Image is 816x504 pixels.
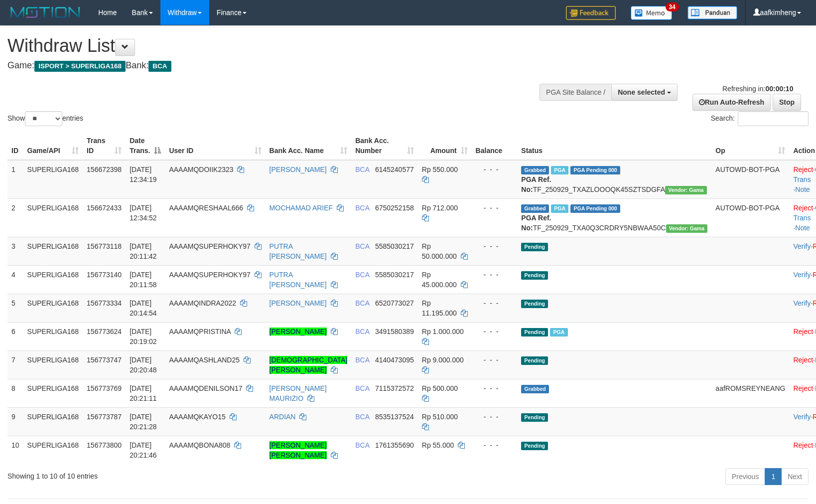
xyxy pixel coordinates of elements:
span: Grabbed [521,204,549,213]
span: BCA [355,413,369,421]
a: [PERSON_NAME] [270,328,327,336]
span: BCA [355,166,369,173]
a: Reject [793,384,813,392]
label: Search: [711,111,809,126]
span: 156672433 [87,204,122,212]
a: [PERSON_NAME] MAURIZIO [270,384,327,402]
span: ISPORT > SUPERLIGA168 [34,61,126,72]
span: BCA [355,299,369,307]
td: 6 [7,322,23,350]
span: Marked by aafsoycanthlai [551,166,568,174]
span: Refreshing in: [722,85,793,93]
a: Reject [793,166,813,173]
td: SUPERLIGA168 [23,379,83,407]
span: Rp 1.000.000 [422,328,464,336]
span: 156773334 [87,299,122,307]
th: ID [7,132,23,160]
span: AAAAMQSUPERHOKY97 [169,242,250,250]
td: SUPERLIGA168 [23,436,83,464]
span: PGA Pending [570,166,620,174]
span: None selected [618,88,665,96]
span: Copy 4140473095 to clipboard [375,356,414,364]
td: 7 [7,350,23,379]
td: SUPERLIGA168 [23,160,83,199]
h4: Game: Bank: [7,61,534,71]
span: Grabbed [521,385,549,393]
span: AAAAMQSUPERHOKY97 [169,271,250,279]
a: Reject [793,204,813,212]
a: Next [781,468,809,485]
span: 156773787 [87,413,122,421]
span: AAAAMQDOIIK2323 [169,166,233,173]
a: Note [795,185,810,193]
input: Search: [738,111,809,126]
span: Rp 45.000.000 [422,271,457,289]
span: [DATE] 20:21:11 [130,384,157,402]
a: Verify [793,413,811,421]
span: 156773769 [87,384,122,392]
th: User ID: activate to sort column ascending [165,132,265,160]
div: - - - [476,241,514,251]
a: Reject [793,441,813,449]
div: - - - [476,412,514,422]
span: Copy 5585030217 to clipboard [375,271,414,279]
span: Copy 3491580389 to clipboard [375,328,414,336]
td: aafROMSREYNEANG [711,379,789,407]
div: - - - [476,165,514,174]
span: [DATE] 12:34:19 [130,166,157,183]
td: 8 [7,379,23,407]
td: SUPERLIGA168 [23,237,83,265]
span: Marked by aafsoycanthlai [551,204,568,213]
h1: Withdraw List [7,36,534,56]
span: BCA [355,328,369,336]
span: Rp 712.000 [422,204,458,212]
div: Showing 1 to 10 of 10 entries [7,467,333,481]
a: [PERSON_NAME] [PERSON_NAME] [270,441,327,459]
td: SUPERLIGA168 [23,407,83,436]
b: PGA Ref. No: [521,175,551,193]
span: Copy 7115372572 to clipboard [375,384,414,392]
td: AUTOWD-BOT-PGA [711,198,789,237]
td: SUPERLIGA168 [23,198,83,237]
span: Pending [521,356,548,365]
a: [PERSON_NAME] [270,166,327,173]
span: [DATE] 20:11:42 [130,242,157,260]
th: Trans ID: activate to sort column ascending [83,132,126,160]
span: AAAAMQINDRA2022 [169,299,236,307]
span: [DATE] 20:21:28 [130,413,157,431]
td: 4 [7,265,23,294]
span: 156773624 [87,328,122,336]
a: 1 [765,468,782,485]
a: Verify [793,299,811,307]
a: Verify [793,271,811,279]
div: - - - [476,203,514,213]
span: AAAAMQDENILSON17 [169,384,242,392]
div: - - - [476,298,514,308]
span: 156773747 [87,356,122,364]
a: ARDIAN [270,413,296,421]
span: AAAAMQRESHAAL666 [169,204,243,212]
span: Grabbed [521,166,549,174]
span: Pending [521,300,548,308]
th: Amount: activate to sort column ascending [418,132,472,160]
td: SUPERLIGA168 [23,265,83,294]
span: Rp 9.000.000 [422,356,464,364]
span: Pending [521,413,548,422]
b: PGA Ref. No: [521,214,551,232]
span: Rp 510.000 [422,413,458,421]
span: Rp 55.000 [422,441,454,449]
span: Copy 6520773027 to clipboard [375,299,414,307]
span: AAAAMQKAYO15 [169,413,225,421]
span: BCA [355,384,369,392]
span: AAAAMQBONA808 [169,441,230,449]
td: 2 [7,198,23,237]
span: Rp 500.000 [422,384,458,392]
a: PUTRA [PERSON_NAME] [270,271,327,289]
span: Copy 6145240577 to clipboard [375,166,414,173]
span: BCA [355,242,369,250]
th: Bank Acc. Number: activate to sort column ascending [351,132,418,160]
span: [DATE] 20:11:58 [130,271,157,289]
th: Op: activate to sort column ascending [711,132,789,160]
div: - - - [476,383,514,393]
td: TF_250929_TXAZLOOOQK45SZTSDGFA [517,160,711,199]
